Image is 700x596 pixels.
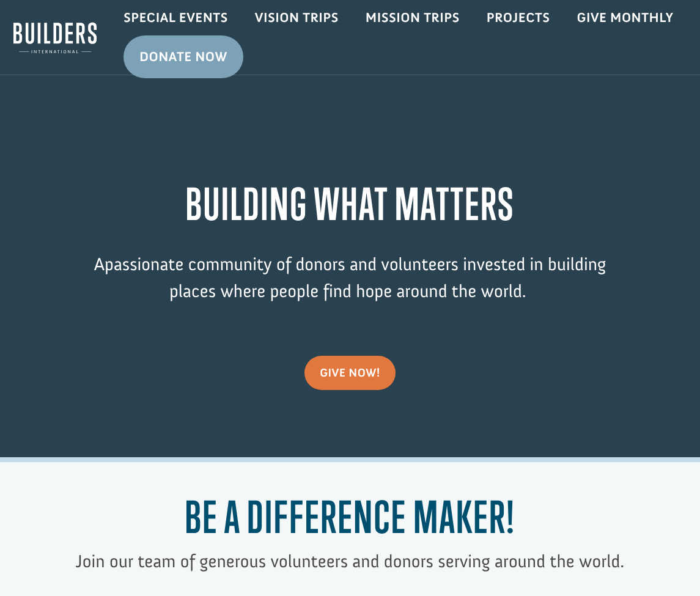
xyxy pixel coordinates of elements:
p: passionate community of donors and volunteers invested in building places where people find hope ... [70,251,630,323]
span: Join our team of generous volunteers and donors serving around the world. [76,550,624,572]
a: give now! [304,356,396,390]
span: A [94,253,105,275]
h1: Be a Difference Maker! [70,491,630,548]
h1: BUILDING WHAT MATTERS [70,178,630,235]
img: Builders International [13,19,97,57]
a: Donate Now [123,35,243,78]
